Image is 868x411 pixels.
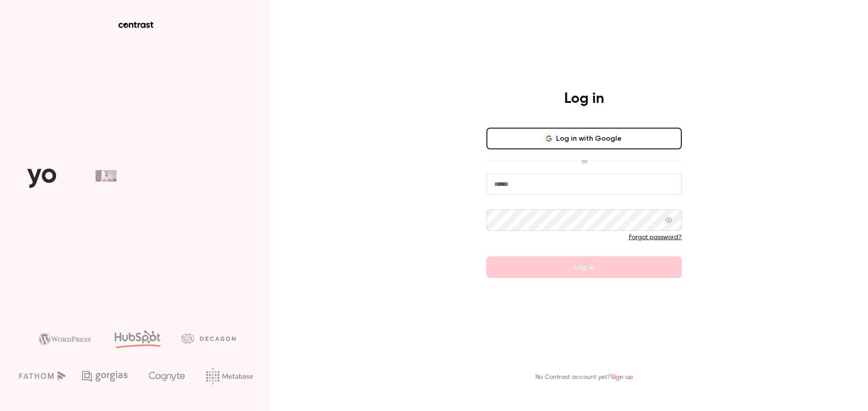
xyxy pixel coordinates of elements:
[181,333,236,343] img: decagon
[564,90,604,108] h4: Log in
[486,128,682,149] button: Log in with Google
[629,234,682,240] a: Forgot password?
[611,374,633,380] a: Sign up
[535,373,633,382] p: No Contrast account yet?
[577,157,592,166] span: or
